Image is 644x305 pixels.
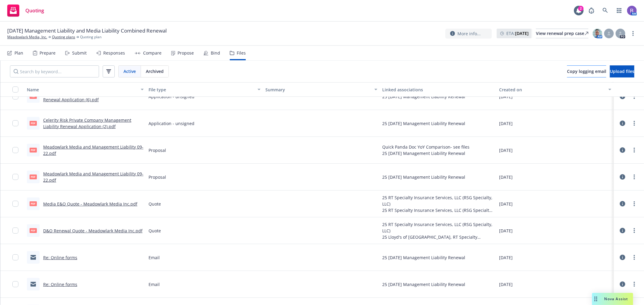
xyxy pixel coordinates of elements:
a: Re: Online forms [43,281,77,287]
span: Archived [146,68,164,74]
div: Compare [143,51,162,55]
div: Created on [499,86,605,93]
span: Quote [149,228,161,234]
input: Search by keyword... [10,65,99,77]
button: File type [146,82,263,97]
a: more [631,254,638,261]
div: Plan [14,51,23,55]
span: Nova Assist [604,296,628,301]
span: [DATE] [499,254,513,261]
a: more [631,281,638,288]
span: Quoting [25,8,44,13]
button: Summary [263,82,380,97]
span: Email [149,254,160,261]
span: [DATE] [499,120,513,127]
input: Toggle Row Selected [12,201,18,207]
div: 25 [DATE] Management Liability Renewal [382,281,465,288]
span: pdf [30,121,37,125]
a: more [631,173,638,181]
span: Upload files [610,68,634,74]
span: pdf [30,148,37,152]
div: Prepare [40,51,56,55]
button: Created on [497,82,614,97]
div: 25 RT Specialty Insurance Services, LLC (RSG Specialty, LLC) [382,207,494,213]
span: More info... [457,30,481,37]
input: Toggle Row Selected [12,174,18,180]
div: Linked associations [382,86,494,93]
button: Name [24,82,146,97]
div: 25 [DATE] Management Liability Renewal [382,120,465,127]
div: Responses [103,51,125,55]
strong: [DATE] [515,30,529,36]
a: Search [599,5,611,17]
div: Propose [178,51,194,55]
a: Meadowlark Media and Management Liability 09-22.pdf [43,171,143,183]
a: Quoting [5,2,46,19]
span: pdf [30,228,37,233]
input: Toggle Row Selected [12,120,18,126]
a: Quoting plans [52,34,75,40]
span: Copy logging email [567,68,606,74]
span: Proposal [149,147,166,153]
span: ETA : [506,30,529,36]
a: more [631,227,638,234]
div: 2 [578,6,584,11]
span: pdf [30,201,37,206]
div: Submit [72,51,87,55]
a: Report a Bug [585,5,598,17]
div: Name [27,86,137,93]
span: [DATE] [499,147,513,153]
a: Meadowlark Media, Inc. [7,34,47,40]
button: Nova Assist [592,293,633,305]
a: more [631,120,638,127]
span: Email [149,281,160,288]
button: Upload files [610,65,634,77]
a: D&O Renewal Quote - Meadowlark Media Inc.pdf [43,228,143,234]
img: photo [627,6,637,15]
input: Select all [12,86,18,93]
div: Files [237,51,246,55]
input: Toggle Row Selected [12,281,18,287]
div: Quick Panda Doc YoY Comparison- see files [382,144,469,150]
input: Toggle Row Selected [12,254,18,260]
a: Celerity Risk Private Company Management Liability Renewal Application (2).pdf [43,117,131,129]
span: [DATE] [499,228,513,234]
span: [DATE] [499,174,513,180]
div: 25 RT Specialty Insurance Services, LLC (RSG Specialty, LLC) [382,194,494,207]
span: Active [123,68,136,74]
a: View renewal prep case [536,29,588,38]
a: Re: Online forms [43,255,77,260]
a: Switch app [613,5,625,17]
div: 25 RT Specialty Insurance Services, LLC (RSG Specialty, LLC) [382,221,494,234]
span: Proposal [149,174,166,180]
span: [DATE] [499,281,513,288]
button: Copy logging email [567,65,606,77]
img: photo [593,29,602,38]
a: more [631,146,638,154]
div: 25 [DATE] Management Liability Renewal [382,150,469,156]
button: Linked associations [380,82,497,97]
button: More info... [445,29,492,39]
span: [DATE] [499,201,513,207]
div: Drag to move [592,293,600,305]
a: more [630,30,637,37]
a: more [631,200,638,207]
div: 25 [DATE] Management Liability Renewal [382,174,465,180]
div: File type [149,86,254,93]
span: Application - unsigned [149,120,194,127]
input: Toggle Row Selected [12,228,18,234]
div: 25 Lloyd's of [GEOGRAPHIC_DATA], RT Specialty Insurance Services, LLC (RSG Specialty, LLC), Under... [382,234,494,240]
div: Summary [265,86,371,93]
a: Meadowlark Media and Management Liability 09-22.pdf [43,144,143,156]
span: [DATE] Management Liability and Media Liability Combined Renewal [7,27,167,34]
span: Quote [149,201,161,207]
span: Quoting plan [80,34,101,40]
a: Media E&O Quote - Meadowlark Media Inc.pdf [43,201,137,207]
span: pdf [30,175,37,179]
div: 25 [DATE] Management Liability Renewal [382,254,465,261]
div: Bind [211,51,220,55]
input: Toggle Row Selected [12,147,18,153]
